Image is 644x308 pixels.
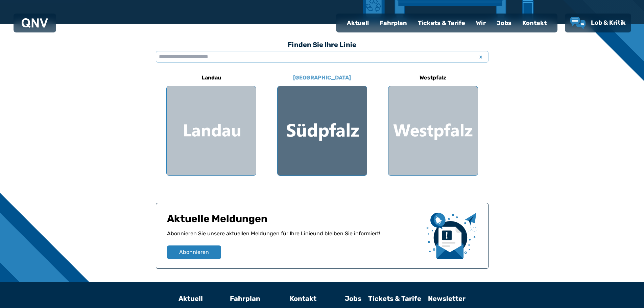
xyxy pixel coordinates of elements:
[412,14,471,32] a: Tickets & Tarife
[570,17,626,29] a: Lob & Kritik
[341,14,374,32] a: Aktuell
[199,72,224,83] h6: Landau
[427,213,477,259] img: newsletter
[290,72,354,83] h6: [GEOGRAPHIC_DATA]
[167,230,421,245] p: Abonnieren Sie unsere aktuellen Meldungen für Ihre Linie und bleiben Sie informiert!
[591,19,626,26] span: Lob & Kritik
[476,53,486,61] span: x
[167,245,221,259] button: Abonnieren
[22,18,48,28] img: QNV Logo
[388,70,478,176] a: Westpfalz Region Westpfalz
[277,70,367,176] a: [GEOGRAPHIC_DATA] Region Südpfalz
[374,14,412,32] a: Fahrplan
[417,72,449,83] h6: Westpfalz
[22,16,48,30] a: QNV Logo
[517,14,552,32] a: Kontakt
[156,37,488,52] h3: Finden Sie Ihre Linie
[178,294,203,303] a: Aktuell
[290,294,316,303] a: Kontakt
[166,70,256,176] a: Landau Region Landau
[368,294,421,303] a: Tickets & Tarife
[428,294,466,303] a: Newsletter
[471,14,491,32] a: Wir
[167,213,421,230] h1: Aktuelle Meldungen
[345,294,361,303] a: Jobs
[491,14,517,32] a: Jobs
[230,294,260,303] a: Fahrplan
[179,248,209,256] span: Abonnieren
